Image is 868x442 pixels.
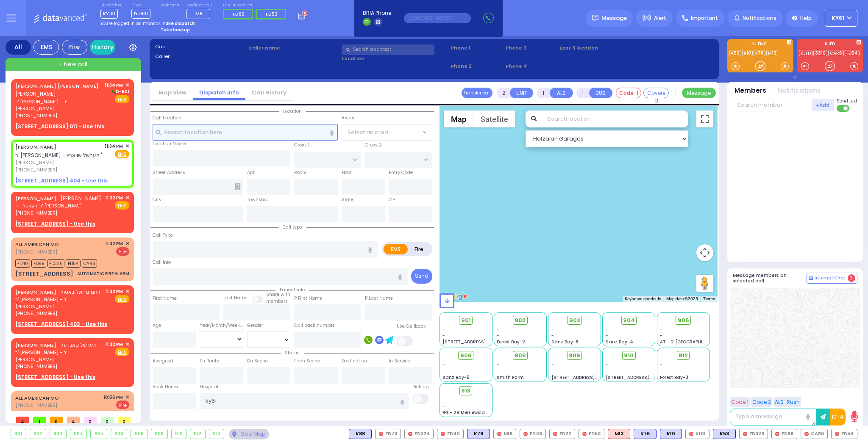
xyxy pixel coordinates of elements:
span: Location [279,108,306,114]
img: red-radio-icon.svg [743,432,747,436]
button: Code-1 [616,88,641,98]
span: ר' [PERSON_NAME] - ר' הערשל שווארץ [15,152,105,159]
div: 903 [50,429,66,439]
a: FD54 [845,50,860,56]
img: Google [442,291,470,302]
span: - [551,326,554,332]
u: [STREET_ADDRESS] 011 - Use this [15,123,104,130]
span: [PERSON_NAME] [15,159,102,166]
span: KY61 [832,14,844,22]
u: [STREET_ADDRESS] 403 - Use this [15,320,107,328]
a: ALL AMERICAN MO [15,395,59,401]
span: CAR6 [82,259,97,268]
span: 0 [84,417,97,423]
u: EMS [118,203,127,209]
button: Send [411,269,432,284]
span: 910 [624,351,634,360]
span: - [497,362,499,368]
span: Phone 2 [451,63,503,70]
span: Select an area [348,128,388,137]
span: ✕ [125,194,129,202]
label: P First Name [294,295,322,302]
span: - [551,362,554,368]
input: (000)000-00000 [404,13,471,23]
div: FD46 [520,429,546,439]
span: - [660,332,662,339]
div: 912 [190,429,205,439]
span: - [660,362,662,368]
button: ALS-Rush [773,397,801,407]
span: Phone 1 [451,44,503,52]
span: - [442,326,445,332]
img: red-radio-icon.svg [804,432,809,436]
span: 0 [50,417,63,423]
span: Internal Chat [815,275,846,281]
span: - [442,397,445,403]
div: Year/Month/Week/Day [200,322,243,329]
span: [PHONE_NUMBER] [15,310,57,317]
img: red-radio-icon.svg [689,432,693,436]
label: State [342,196,353,203]
span: 11:34 PM [105,82,123,88]
a: 3310 [813,50,827,56]
button: ALS [550,88,573,98]
button: Show street map [444,110,473,127]
img: red-radio-icon.svg [582,432,587,436]
div: ALS [608,429,630,439]
div: All [6,40,31,55]
span: Sanz Bay-6 [551,339,579,345]
label: Last 3 location [560,44,637,52]
span: [PHONE_NUMBER] [15,363,57,370]
span: Status [281,350,304,356]
div: 906 [111,429,127,439]
span: ✕ [125,82,129,89]
span: ר' [PERSON_NAME] - ר' [PERSON_NAME] [15,349,102,363]
button: Show satellite imagery [473,110,515,127]
span: - [442,332,445,339]
label: Cross 1 [294,142,309,149]
span: FD326 [47,259,64,268]
img: red-radio-icon.svg [775,432,779,436]
label: Pick up [412,384,428,390]
button: Message [682,88,716,98]
span: Phone 4 [506,63,557,70]
label: Night unit [160,3,179,8]
span: [PHONE_NUMBER] [15,402,57,409]
span: Sanz Bay-4 [606,339,633,345]
div: FD324 [404,429,434,439]
a: Dispatch info [193,88,245,97]
a: Open this area in Google Maps (opens a new window) [442,291,470,302]
strong: Take dispatch [162,20,195,27]
a: [PERSON_NAME] [15,289,56,296]
label: KJ EMS... [727,42,793,48]
img: red-radio-icon.svg [835,432,839,436]
button: BUS [589,88,612,98]
button: Map camera controls [696,244,713,261]
span: AT - 2 [GEOGRAPHIC_DATA] [660,339,723,345]
span: members [266,298,288,304]
button: Drag Pegman onto the map to open Street View [696,275,713,292]
u: EMS [118,97,127,103]
label: City [153,196,161,203]
div: BLS [467,429,490,439]
label: Call Type [153,232,173,239]
span: [PERSON_NAME] [61,195,101,202]
span: [STREET_ADDRESS][PERSON_NAME] [442,339,523,345]
div: 913 [209,429,224,439]
label: Room [294,169,307,176]
div: K79 [467,429,490,439]
span: 11:32 PM [105,288,123,295]
a: [PERSON_NAME] [15,195,56,202]
a: [PERSON_NAME] [PERSON_NAME] [15,83,99,89]
input: Search hospital [200,393,409,409]
span: - [606,332,608,339]
span: 912 [679,351,688,360]
span: 906 [460,351,472,360]
label: Gender [247,322,263,329]
button: Notifications [777,86,821,96]
label: Apt [247,169,255,176]
div: FD22 [549,429,575,439]
div: K53 [713,429,736,439]
label: Assigned [153,358,173,365]
input: Search member [733,99,812,111]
